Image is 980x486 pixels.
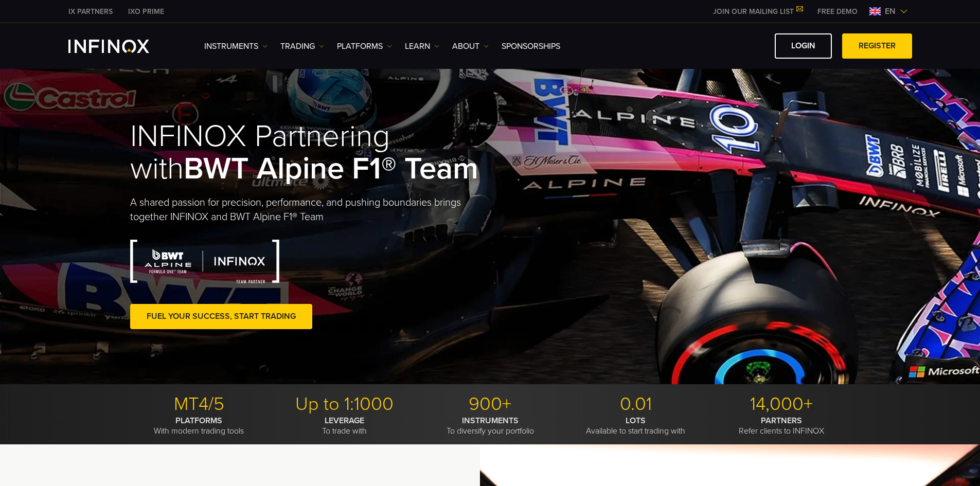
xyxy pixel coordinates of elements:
[130,304,312,329] a: FUEL YOUR SUCCESS, START TRADING
[337,40,392,52] a: PLATFORMS
[775,33,832,59] a: LOGIN
[184,150,478,187] strong: BWT Alpine F1® Team
[842,33,912,59] a: REGISTER
[204,40,268,52] a: Instruments
[130,195,490,224] p: A shared passion for precision, performance, and pushing boundaries brings together INFINOX and B...
[130,120,490,185] h1: INFINOX Partnering with
[120,6,172,17] a: INFINOX
[452,40,489,52] a: ABOUT
[68,40,173,53] a: INFINOX Logo
[705,7,810,16] a: JOIN OUR MAILING LIST
[502,40,560,52] a: SPONSORSHIPS
[810,6,865,17] a: INFINOX MENU
[61,6,120,17] a: INFINOX
[405,40,439,52] a: Learn
[881,5,900,17] span: en
[280,40,324,52] a: TRADING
